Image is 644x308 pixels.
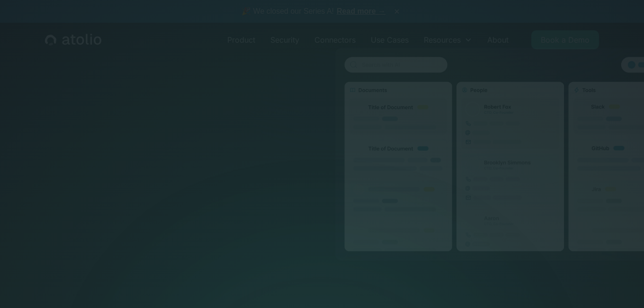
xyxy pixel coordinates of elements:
a: Use Cases [363,30,416,49]
a: Connectors [307,30,363,49]
div: Resources [416,30,480,49]
div: Resources [424,34,461,45]
a: home [45,34,101,46]
a: Read more → [337,7,385,15]
a: Security [263,30,307,49]
a: Book a Demo [531,30,599,49]
a: About [480,30,516,49]
span: 🎉 We closed our Series A! [241,6,385,17]
button: × [391,6,402,17]
a: Product [220,30,263,49]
